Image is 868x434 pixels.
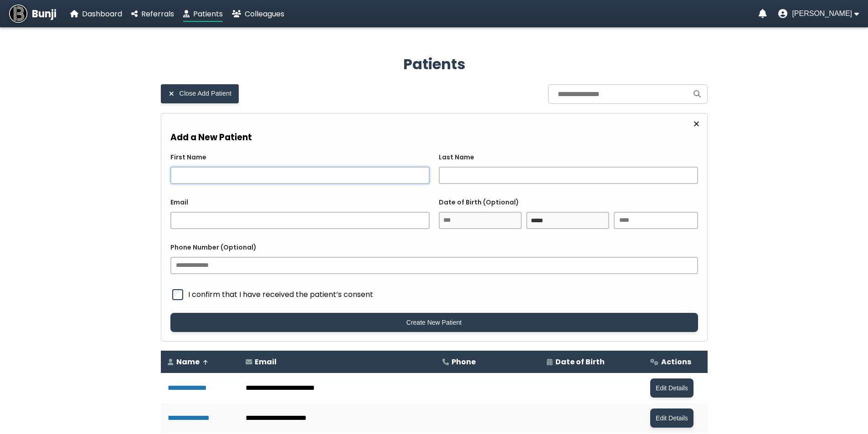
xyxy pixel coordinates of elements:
label: Date of Birth (Optional) [439,198,698,207]
span: I confirm that I have received the patient’s consent [188,289,698,300]
label: Email [170,198,430,207]
span: Close Add Patient [180,90,231,97]
a: Colleagues [232,8,284,20]
th: Actions [643,351,707,373]
span: Colleagues [245,9,284,19]
a: Bunji [9,5,56,23]
h2: Patients [161,53,708,75]
button: Edit [650,378,693,398]
th: Name [161,351,239,373]
span: Referrals [141,9,174,19]
th: Email [239,351,436,373]
span: [PERSON_NAME] [792,10,852,18]
button: Close Add Patient [161,84,239,103]
th: Phone [436,351,540,373]
span: Dashboard [82,9,122,19]
button: Edit [650,408,693,428]
a: Dashboard [70,8,122,20]
a: Patients [183,8,223,20]
button: Create New Patient [170,313,698,332]
label: Phone Number (Optional) [170,243,698,252]
th: Date of Birth [540,351,643,373]
a: Notifications [759,9,767,18]
label: Last Name [439,153,698,162]
img: Bunji Dental Referral Management [9,5,27,23]
span: Bunji [32,6,56,21]
label: First Name [170,153,430,162]
button: Close [690,118,702,130]
button: User menu [778,9,859,18]
a: Referrals [131,8,174,20]
h3: Add a New Patient [170,131,698,144]
span: Patients [193,9,223,19]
